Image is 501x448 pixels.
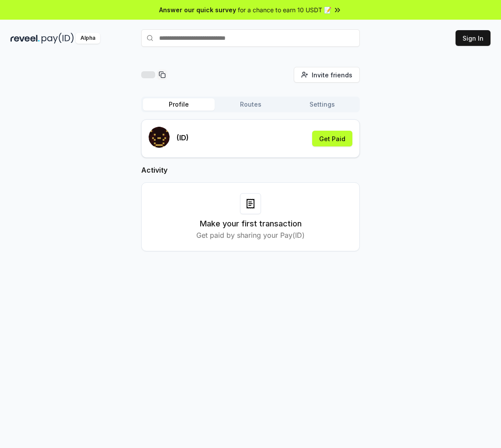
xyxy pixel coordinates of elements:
[10,33,40,44] img: reveel_dark
[312,70,352,80] span: Invite friends
[143,98,215,111] button: Profile
[196,230,305,240] p: Get paid by sharing your Pay(ID)
[159,5,236,14] span: Answer our quick survey
[215,98,286,111] button: Routes
[456,30,491,46] button: Sign In
[294,67,360,83] button: Invite friends
[177,132,189,143] p: (ID)
[238,5,331,14] span: for a chance to earn 10 USDT 📝
[200,218,302,230] h3: Make your first transaction
[42,33,74,44] img: pay_id
[141,165,360,175] h2: Activity
[286,98,358,111] button: Settings
[312,131,352,146] button: Get Paid
[76,33,100,44] div: Alpha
